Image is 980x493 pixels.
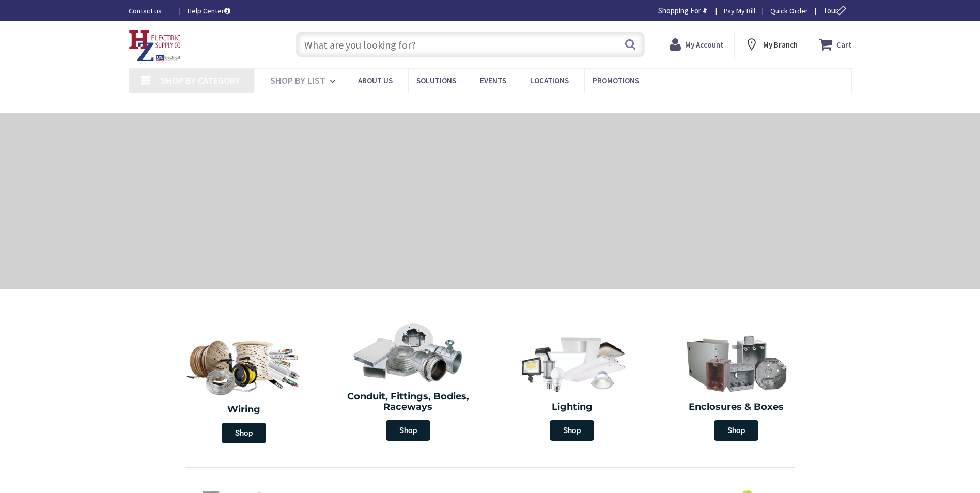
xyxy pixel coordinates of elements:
[593,75,639,85] span: Promotions
[550,420,594,441] span: Shop
[703,6,707,16] strong: #
[657,328,816,446] a: Enclosures & Boxes Shop
[685,40,724,50] strong: My Account
[480,75,506,85] span: Events
[714,420,758,441] span: Shop
[129,6,171,16] a: Contact us
[416,75,456,85] span: Solutions
[724,6,755,16] a: Pay My Bill
[296,32,645,57] input: What are you looking for?
[358,75,393,85] span: About Us
[770,6,808,16] a: Quick Order
[129,30,181,62] img: HZ Electric Supply
[162,328,326,449] a: Wiring Shop
[658,6,701,16] span: Shopping For
[222,423,266,443] span: Shop
[744,35,798,54] div: My Branch
[498,402,647,412] h2: Lighting
[329,317,488,446] a: Conduit, Fittings, Bodies, Raceways Shop
[161,74,240,86] span: Shop By Category
[670,35,724,54] a: My Account
[334,392,483,412] h2: Conduit, Fittings, Bodies, Raceways
[836,35,852,54] strong: Cart
[188,6,230,16] a: Help Center
[386,420,430,441] span: Shop
[662,402,811,412] h2: Enclosures & Boxes
[270,74,325,86] span: Shop By List
[819,35,852,54] a: Cart
[530,75,569,85] span: Locations
[167,405,321,415] h2: Wiring
[823,6,849,16] span: Tour
[763,40,798,50] strong: My Branch
[493,328,652,446] a: Lighting Shop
